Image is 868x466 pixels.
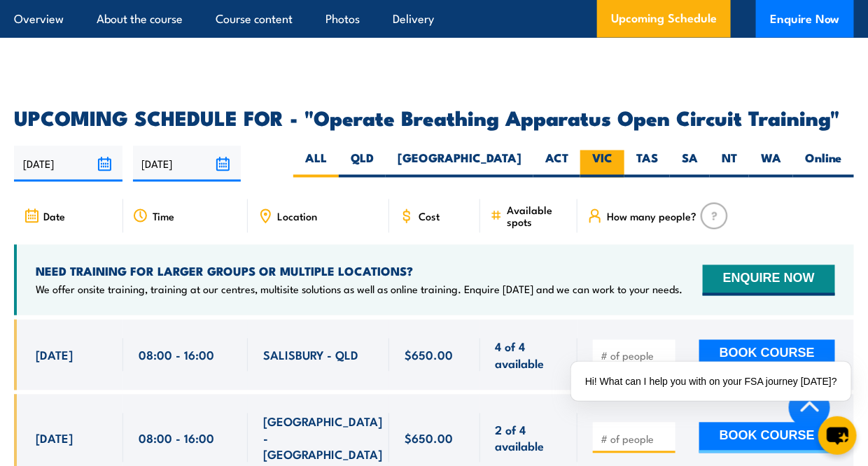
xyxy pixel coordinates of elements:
[36,283,682,297] p: We offer onsite training, training at our centres, multisite solutions as well as online training...
[277,211,317,223] span: Location
[670,150,710,178] label: SA
[139,430,214,446] span: 08:00 - 16:00
[749,150,793,178] label: WA
[36,347,73,363] span: [DATE]
[580,150,624,178] label: VIC
[601,432,671,446] input: # of people
[793,150,854,178] label: Online
[43,211,65,223] span: Date
[153,211,174,223] span: Time
[496,422,563,455] span: 2 of 4 available
[36,430,73,446] span: [DATE]
[703,265,835,296] button: ENQUIRE NOW
[339,150,386,178] label: QLD
[507,204,568,228] span: Available spots
[710,150,749,178] label: NT
[405,347,453,363] span: $650.00
[533,150,580,178] label: ACT
[419,211,440,223] span: Cost
[14,108,854,126] h2: UPCOMING SCHEDULE FOR - "Operate Breathing Apparatus Open Circuit Training"
[496,339,563,372] span: 4 of 4 available
[601,349,671,363] input: # of people
[699,423,835,453] button: BOOK COURSE
[699,340,835,371] button: BOOK COURSE
[36,264,682,279] h4: NEED TRAINING FOR LARGER GROUPS OR MULTIPLE LOCATIONS?
[263,414,382,463] span: [GEOGRAPHIC_DATA] - [GEOGRAPHIC_DATA]
[571,362,851,401] div: Hi! What can I help you with on your FSA journey [DATE]?
[293,150,339,178] label: ALL
[624,150,670,178] label: TAS
[818,416,857,455] button: chat-button
[139,347,214,363] span: 08:00 - 16:00
[386,150,533,178] label: [GEOGRAPHIC_DATA]
[14,146,122,182] input: From date
[405,430,453,446] span: $650.00
[607,211,696,223] span: How many people?
[133,146,241,182] input: To date
[263,347,358,363] span: SALISBURY - QLD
